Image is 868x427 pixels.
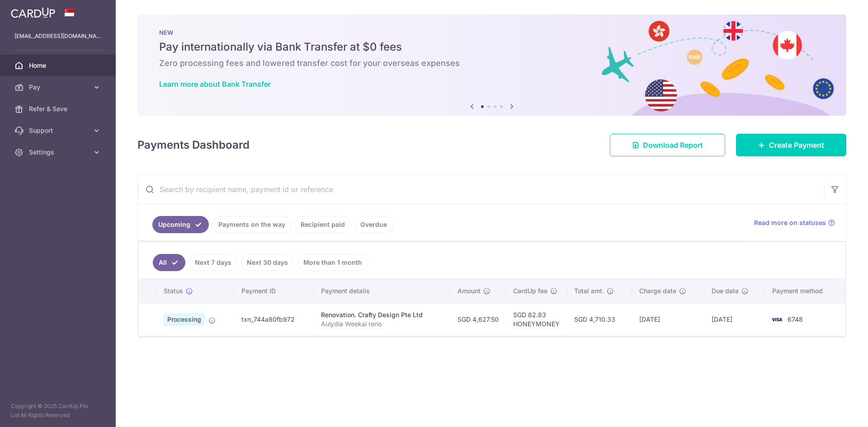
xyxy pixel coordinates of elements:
a: Payments on the way [212,216,291,233]
td: txn_744a80fb972 [234,303,314,336]
span: Status [164,286,183,296]
span: 6748 [788,315,803,323]
a: More than 1 month [297,254,368,271]
th: Payment ID [234,279,314,303]
a: Download Report [610,134,725,156]
span: Settings [29,148,89,157]
span: Support [29,126,89,135]
a: Create Payment [736,134,846,156]
td: SGD 4,710.33 [567,303,632,336]
input: Search by recipient name, payment id or reference [138,175,824,204]
td: SGD 82.83 HONEYMONEY [506,303,567,336]
span: Due date [712,286,739,296]
img: Bank transfer banner [137,14,846,116]
td: [DATE] [632,303,704,336]
th: Payment details [314,279,450,303]
p: [EMAIL_ADDRESS][DOMAIN_NAME] [14,32,101,41]
span: Create Payment [769,140,824,150]
p: Aulydia Weekai reno [321,319,443,328]
span: Read more on statuses [754,218,826,227]
h6: Zero processing fees and lowered transfer cost for your overseas expenses [159,58,825,69]
div: Renovation. Crafty Design Pte Ltd [321,310,443,319]
span: Processing [164,313,205,326]
span: Pay [29,83,89,92]
p: NEW [159,29,825,36]
a: Learn more about Bank Transfer [159,80,271,89]
a: Recipient paid [295,216,351,233]
iframe: Opens a widget where you can find more information [810,400,859,422]
th: Payment method [765,279,845,303]
td: [DATE] [704,303,765,336]
span: Refer & Save [29,104,89,113]
span: Total amt. [574,286,604,296]
a: Next 30 days [241,254,294,271]
h5: Pay internationally via Bank Transfer at $0 fees [159,40,825,54]
a: Next 7 days [189,254,237,271]
td: SGD 4,627.50 [450,303,506,336]
span: Home [29,61,89,70]
img: Bank Card [768,314,786,325]
a: Overdue [354,216,393,233]
a: Upcoming [152,216,209,233]
a: Read more on statuses [754,218,835,227]
span: Download Report [643,140,703,150]
h4: Payments Dashboard [137,137,250,153]
span: Charge date [639,286,676,296]
img: CardUp [11,7,55,18]
span: Amount [458,286,481,296]
span: CardUp fee [513,286,547,296]
a: All [153,254,185,271]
